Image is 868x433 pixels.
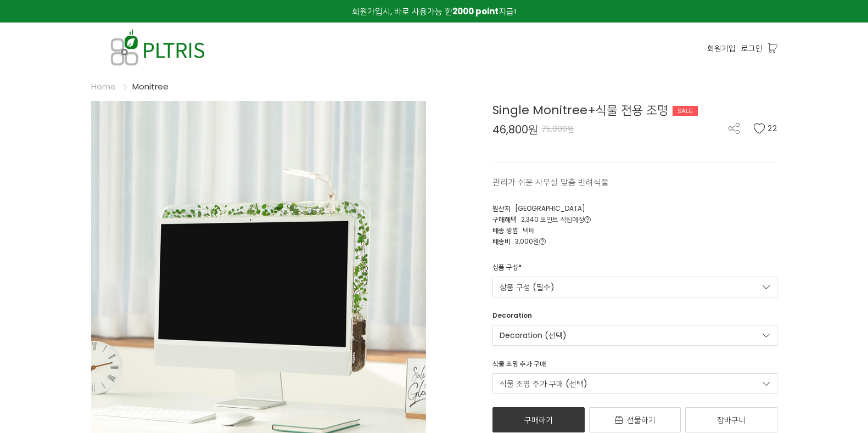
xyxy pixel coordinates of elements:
a: 상품 구성 (필수) [492,277,777,297]
div: SALE [673,106,698,116]
a: 로그인 [741,42,763,54]
button: 22 [753,123,777,134]
a: 구매하기 [492,407,585,432]
div: 식물 조명 추가 구매 [492,359,546,373]
a: Decoration (선택) [492,325,777,346]
span: 75,000원 [541,123,574,134]
a: Monitree [132,81,169,92]
div: 상품 구성 [492,262,522,277]
span: 원산지 [492,204,511,213]
a: Home [91,81,116,92]
a: 선물하기 [589,407,681,432]
span: 배송비 [492,237,511,246]
div: Single Monitree+식물 전용 조명 [492,101,777,119]
strong: 2000 point [452,5,499,17]
span: 구매혜택 [492,215,517,224]
span: 선물하기 [627,414,656,425]
span: 배송 방법 [492,226,518,235]
span: 22 [768,123,777,134]
span: 2,340 포인트 적립예정 [521,215,591,224]
a: 식물 조명 추가 구매 (선택) [492,373,777,394]
a: 장바구니 [685,407,777,432]
a: 회원가입 [707,42,736,54]
p: 관리가 쉬운 사무실 맞춤 반려식물 [492,176,777,189]
span: [GEOGRAPHIC_DATA] [515,204,585,213]
span: 3,000원 [515,237,546,246]
span: 택배 [523,226,535,235]
span: 회원가입시, 바로 사용가능 한 지급! [352,5,516,17]
div: Decoration [492,311,532,325]
span: 46,800원 [492,124,538,135]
